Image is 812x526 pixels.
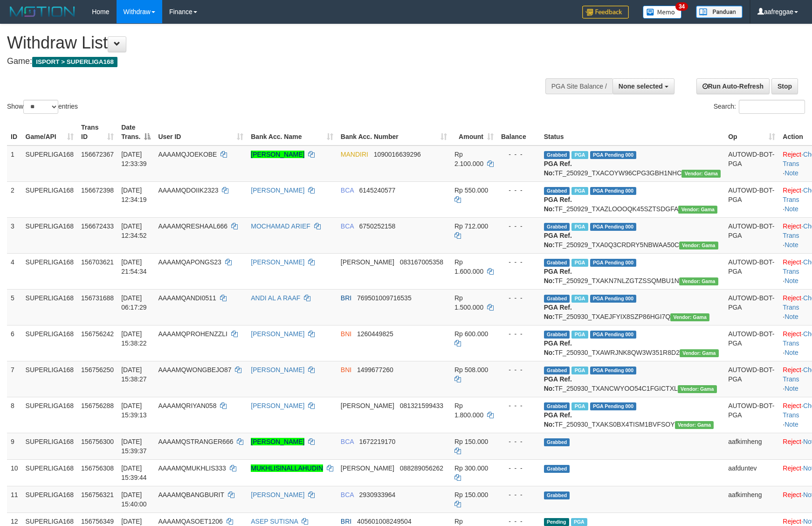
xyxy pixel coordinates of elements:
[784,169,798,177] a: Note
[121,464,147,481] span: [DATE] 15:39:44
[679,277,718,285] span: Vendor URL: https://trx31.1velocity.biz
[117,119,154,145] th: Date Trans.: activate to sort column descending
[81,366,114,374] span: 156756250
[784,385,798,392] a: Note
[783,294,801,302] a: Reject
[590,223,637,231] span: PGA Pending
[501,517,537,526] div: - - -
[544,295,570,303] span: Grabbed
[7,145,22,182] td: 1
[680,349,719,357] span: Vendor URL: https://trx31.1velocity.biz
[724,289,779,325] td: AUTOWD-BOT-PGA
[22,361,78,397] td: SUPERLIGA168
[501,186,537,195] div: - - -
[400,258,443,266] span: Copy 083167005358 to clipboard
[540,325,724,361] td: TF_250930_TXAWRJNK8QW3W351R8D2
[501,329,537,339] div: - - -
[158,491,224,498] span: AAAAMQBANGBURIT
[251,258,304,266] a: [PERSON_NAME]
[724,119,779,145] th: Op: activate to sort column ascending
[501,490,537,499] div: - - -
[544,411,572,428] b: PGA Ref. No:
[23,100,58,114] select: Showentries
[81,258,114,266] span: 156703621
[158,464,226,472] span: AAAAMQMUKHLIS333
[121,366,147,383] span: [DATE] 15:38:27
[121,187,147,203] span: [DATE] 12:34:19
[571,223,588,231] span: Marked by aafsoycanthlai
[501,365,537,374] div: - - -
[590,331,637,339] span: PGA Pending
[714,100,805,114] label: Search:
[544,232,572,249] b: PGA Ref. No:
[81,518,114,525] span: 156756349
[158,187,218,194] span: AAAAMQDOIIK2323
[724,325,779,361] td: AUTOWD-BOT-PGA
[675,2,688,11] span: 34
[121,330,147,347] span: [DATE] 15:38:22
[784,313,798,320] a: Note
[251,187,304,194] a: [PERSON_NAME]
[670,313,709,321] span: Vendor URL: https://trx31.1velocity.biz
[454,464,488,472] span: Rp 300.000
[571,402,588,410] span: Marked by aafsoycanthlai
[544,367,570,374] span: Grabbed
[501,401,537,410] div: - - -
[158,402,216,409] span: AAAAMQRIYAN058
[7,289,22,325] td: 5
[22,486,78,512] td: SUPERLIGA168
[540,361,724,397] td: TF_250930_TXANCWYOO54C1FGICTXL
[251,402,304,409] a: [PERSON_NAME]
[540,253,724,289] td: TF_250929_TXAKN7NLZGTZSSQMBU1N
[724,361,779,397] td: AUTOWD-BOT-PGA
[783,187,801,194] a: Reject
[582,6,629,19] img: Feedback.jpg
[22,119,78,145] th: Game/API: activate to sort column ascending
[501,437,537,446] div: - - -
[7,57,532,66] h4: Game:
[341,491,354,498] span: BCA
[497,119,540,145] th: Balance
[571,259,588,267] span: Marked by aafchhiseyha
[158,222,227,230] span: AAAAMQRESHAAL666
[81,402,114,409] span: 156756288
[501,464,537,473] div: - - -
[22,217,78,253] td: SUPERLIGA168
[7,361,22,397] td: 7
[783,438,801,445] a: Reject
[678,385,717,393] span: Vendor URL: https://trx31.1velocity.biz
[501,257,537,267] div: - - -
[341,330,351,338] span: BNI
[544,151,570,159] span: Grabbed
[341,464,394,472] span: [PERSON_NAME]
[77,119,117,145] th: Trans ID: activate to sort column ascending
[7,253,22,289] td: 4
[783,222,801,230] a: Reject
[454,294,483,311] span: Rp 1.500.000
[612,78,674,94] button: None selected
[22,289,78,325] td: SUPERLIGA168
[454,151,483,167] span: Rp 2.100.000
[724,181,779,217] td: AUTOWD-BOT-PGA
[359,222,396,230] span: Copy 6750252158 to clipboard
[696,6,743,18] img: panduan.png
[544,259,570,267] span: Grabbed
[681,170,721,178] span: Vendor URL: https://trx31.1velocity.biz
[158,366,231,374] span: AAAAMQWONGBEJO87
[544,268,572,284] b: PGA Ref. No:
[783,402,801,409] a: Reject
[341,294,351,302] span: BRI
[739,100,805,114] input: Search:
[571,151,588,159] span: Marked by aafsengchandara
[545,78,612,94] div: PGA Site Balance /
[696,78,770,94] a: Run Auto-Refresh
[724,217,779,253] td: AUTOWD-BOT-PGA
[724,397,779,433] td: AUTOWD-BOT-PGA
[81,491,114,498] span: 156756321
[158,151,217,158] span: AAAAMQJOEKOBE
[121,294,147,311] span: [DATE] 06:17:29
[540,397,724,433] td: TF_250930_TXAKS0BX4TISM1BVFSOY
[7,5,78,19] img: MOTION_logo.png
[619,83,663,90] span: None selected
[400,402,443,409] span: Copy 081321599433 to clipboard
